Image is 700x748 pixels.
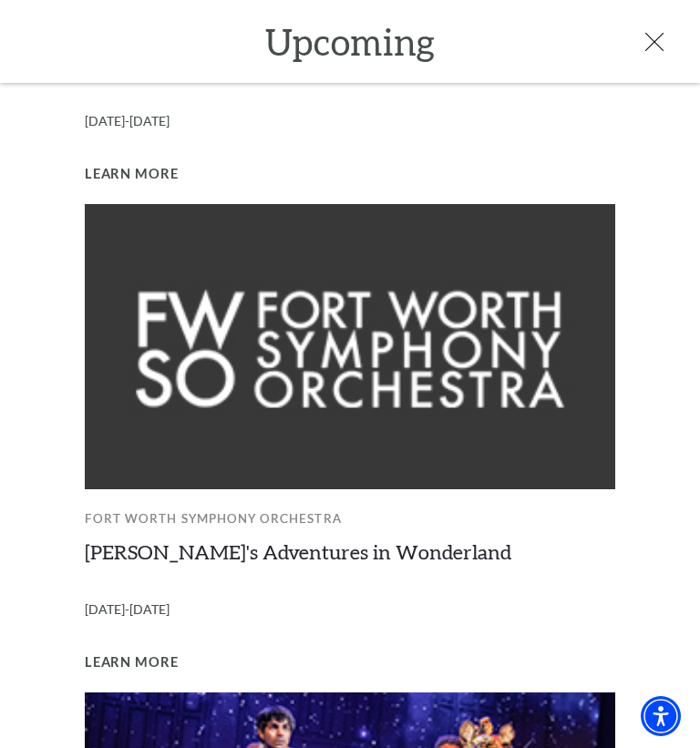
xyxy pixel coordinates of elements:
[85,100,615,143] p: [DATE]-[DATE]
[85,499,615,538] p: Fort Worth Symphony Orchestra
[85,539,511,564] a: [PERSON_NAME]'s Adventures in Wonderland
[85,589,615,631] p: [DATE]-[DATE]
[85,163,179,186] span: Learn More
[85,651,179,674] a: Learn More Alice's Adventures in Wonderland
[85,204,615,489] img: Fort Worth Symphony Orchestra
[641,696,681,736] div: Accessibility Menu
[85,163,179,186] a: Learn More Brahms Fourth and Grieg's Piano Concerto
[85,651,179,674] span: Learn More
